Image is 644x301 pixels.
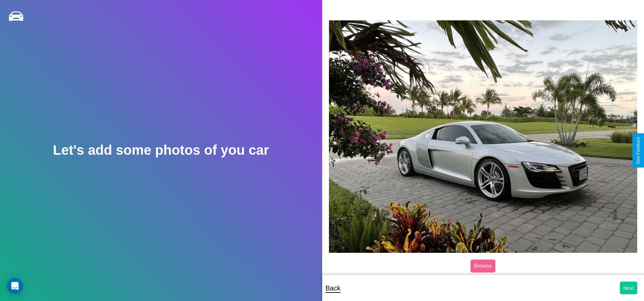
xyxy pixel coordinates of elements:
[326,282,341,294] p: Back
[53,143,269,158] h2: Let's add some photos of you car
[7,278,23,294] div: Open Intercom Messenger
[471,260,495,272] label: Browse
[329,20,638,253] img: posted
[636,137,641,164] div: Give Feedback
[620,282,637,294] button: Next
